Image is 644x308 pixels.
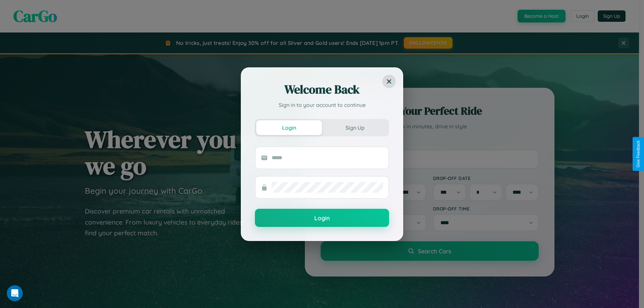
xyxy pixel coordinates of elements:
[7,285,23,301] iframe: Intercom live chat
[255,209,389,227] button: Login
[256,120,322,135] button: Login
[255,101,389,109] p: Sign in to your account to continue
[636,140,641,168] div: Give Feedback
[322,120,388,135] button: Sign Up
[255,81,389,98] h2: Welcome Back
